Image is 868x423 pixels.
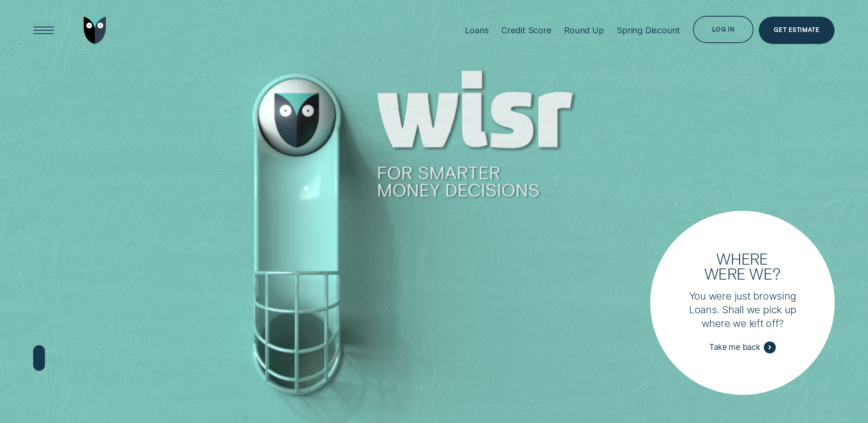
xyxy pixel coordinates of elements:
[709,342,760,353] span: Take me back
[84,17,106,44] img: Wisr
[617,25,680,35] div: Spring Discount
[501,25,552,35] div: Credit Score
[465,25,488,35] div: Loans
[682,289,803,330] p: You were just browsing Loans. Shall we pick up where we left off?
[564,25,604,35] div: Round Up
[698,251,787,281] h3: Where were we?
[693,16,754,43] button: Log in
[30,17,57,44] button: Open Menu
[759,17,835,44] a: Get Estimate
[650,211,834,395] a: Where were we?You were just browsing Loans. Shall we pick up where we left off?Take me back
